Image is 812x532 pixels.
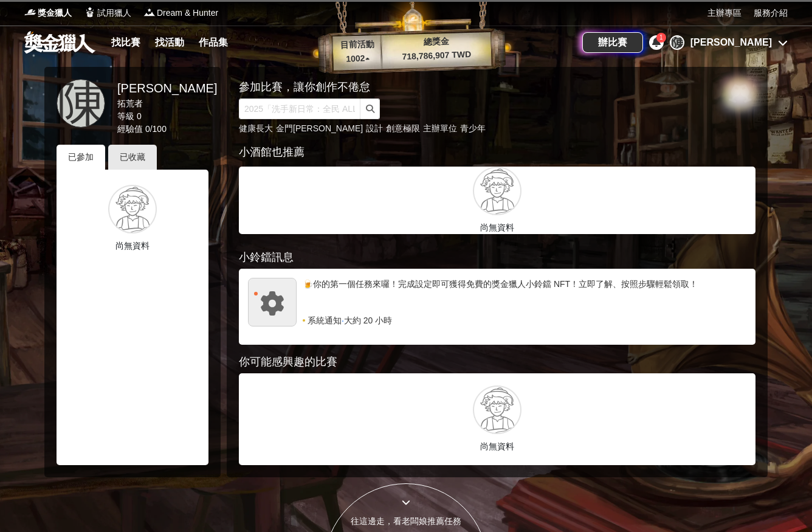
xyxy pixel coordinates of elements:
div: 往這邊走，看老闆娘推薦任務 [325,515,487,528]
span: 大約 20 小時 [344,314,392,326]
span: 經驗值 [117,124,143,134]
span: 獎金獵人 [38,7,72,19]
div: 陳 [670,35,684,50]
a: 找比賽 [106,34,145,51]
span: 1 [659,34,663,41]
a: 作品集 [194,34,233,51]
a: 辦比賽 [582,32,643,53]
a: Logo獎金獵人 [24,7,72,19]
a: 主辦單位 [423,123,457,133]
span: Dream & Hunter [157,7,218,19]
p: 1002 ▴ [333,52,382,66]
div: 參加比賽，讓你創作不倦怠 [239,79,713,95]
span: 試用獵人 [97,7,131,19]
input: 2025「洗手新日常：全民 ALL IN」洗手歌全台徵選 [239,98,360,119]
a: 健康長大 [239,123,273,133]
span: 系統通知 [308,314,342,326]
div: 小酒館也推薦 [239,144,755,161]
div: 已參加 [57,145,105,170]
a: Logo試用獵人 [84,7,131,19]
span: 0 [137,111,142,121]
a: 服務介紹 [754,7,788,19]
a: 創意極限 [386,123,420,133]
p: 尚無資料 [245,440,749,453]
div: 拓荒者 [117,97,217,110]
img: Logo [84,6,96,18]
a: 金門[PERSON_NAME] [276,123,363,133]
div: 小鈴鐺訊息 [239,249,755,266]
div: 你可能感興趣的比賽 [239,354,755,370]
a: 青少年 [460,123,486,133]
a: LogoDream & Hunter [143,7,218,19]
a: 找活動 [150,34,189,51]
span: 等級 [117,111,134,121]
span: 0 / 100 [145,124,167,134]
p: 718,786,907 TWD [382,47,492,64]
span: · [342,314,344,326]
div: [PERSON_NAME] [117,79,217,97]
p: 尚無資料 [239,221,755,234]
a: 陳 [57,79,105,128]
div: [PERSON_NAME] [690,35,772,50]
p: 尚無資料 [66,240,199,252]
a: 設計 [366,123,383,133]
div: 已收藏 [108,145,157,170]
a: 主辦專區 [707,7,741,19]
p: 總獎金 [381,33,491,50]
img: Logo [24,6,36,18]
div: 🍺你的第一個任務來囉！完成設定即可獲得免費的獎金獵人小鈴鐺 NFT！立即了解、按照步驟輕鬆領取！ [303,278,746,314]
a: 🍺你的第一個任務來囉！完成設定即可獲得免費的獎金獵人小鈴鐺 NFT！立即了解、按照步驟輕鬆領取！系統通知·大約 20 小時 [248,278,746,326]
p: 目前活動 [332,38,382,52]
img: Logo [143,6,156,18]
